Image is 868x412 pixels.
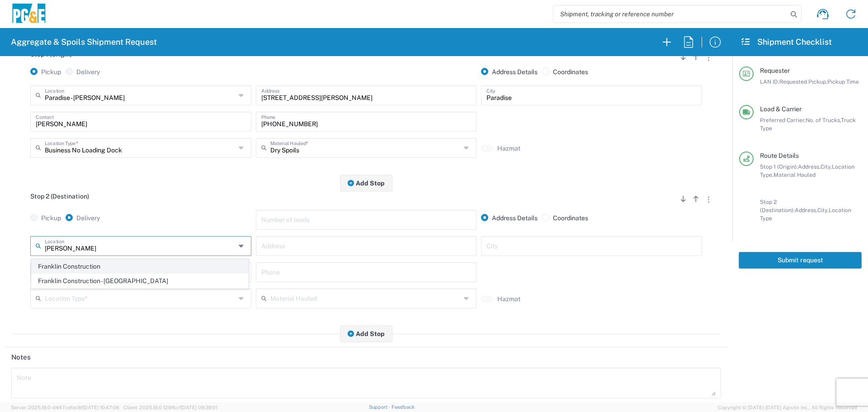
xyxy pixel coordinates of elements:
span: Stop 2 (Destination) [30,193,89,200]
a: Feedback [392,404,415,410]
input: Shipment, tracking or reference number [553,5,788,23]
span: Copyright © [DATE]-[DATE] Agistix Inc., All Rights Reserved [718,403,857,412]
span: Route Details [760,152,799,159]
h2: Notes [11,353,31,362]
button: Add Stop [340,175,392,191]
label: Hazmat [497,144,520,152]
span: Pickup Time [827,78,859,85]
h2: Shipment Checklist [741,37,832,47]
label: Hazmat [497,295,520,303]
span: Stop 1 (Origin): [760,163,798,170]
span: LAN ID, [760,78,779,85]
button: Add Stop [340,325,392,342]
span: No. of Trucks, [806,117,841,123]
a: Support [369,404,392,410]
span: Load & Carrier [760,105,802,113]
span: Requested Pickup, [779,78,827,85]
span: Address, [795,207,817,213]
span: Address, [798,163,821,170]
span: City, [821,163,832,170]
span: Preferred Carrier, [760,117,806,123]
span: Material Hauled [774,171,816,178]
button: Submit request [739,252,862,269]
span: Requester [760,67,790,74]
span: Client: 2025.19.0-129fbcf [123,405,217,410]
label: Coordinates [542,214,588,222]
span: Franklin Construction - [GEOGRAPHIC_DATA] [32,274,248,288]
label: Address Details [481,214,538,222]
span: City, [817,207,829,213]
label: Coordinates [542,68,588,76]
span: Stop 2 (Destination): [760,199,795,213]
span: Franklin Construction [32,260,248,274]
h2: Aggregate & Spoils Shipment Request [11,37,157,47]
label: Address Details [481,68,538,76]
img: pge [11,4,47,25]
span: [DATE] 10:47:06 [83,405,119,410]
span: [DATE] 09:39:01 [181,405,217,410]
span: Server: 2025.19.0-d447cefac8f [11,405,119,410]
